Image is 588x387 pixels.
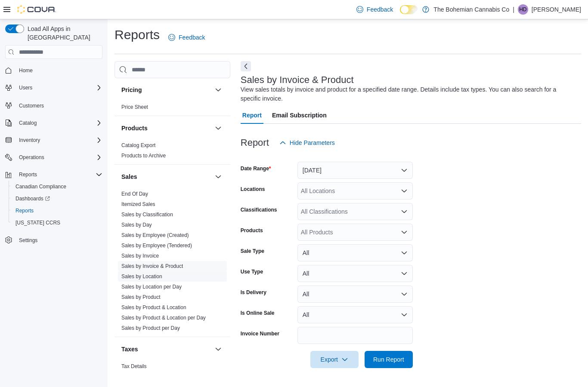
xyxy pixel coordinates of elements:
button: Pricing [213,85,223,95]
span: Users [19,84,32,91]
span: Load All Apps in [GEOGRAPHIC_DATA] [24,25,102,42]
input: Dark Mode [400,5,418,14]
a: Sales by Employee (Created) [121,232,189,238]
h3: Sales by Invoice & Product [241,75,354,85]
button: All [297,244,413,261]
h1: Reports [115,26,160,43]
button: Sales [121,172,211,181]
a: Tax Details [121,363,147,369]
span: Feedback [367,5,393,14]
a: Canadian Compliance [12,181,70,192]
span: Home [15,65,102,76]
a: [US_STATE] CCRS [12,218,64,228]
button: Users [2,82,106,94]
button: Pricing [121,86,211,94]
span: Email Subscription [272,107,327,124]
label: Locations [241,186,265,193]
button: Operations [2,151,106,163]
label: Classifications [241,206,277,213]
a: Sales by Location per Day [121,284,182,290]
span: [US_STATE] CCRS [15,219,60,226]
a: Sales by Day [121,222,152,228]
a: Settings [15,235,41,246]
button: Reports [15,169,40,180]
button: Taxes [121,345,211,353]
label: Sale Type [241,248,264,255]
span: Feedback [179,33,205,42]
button: Home [2,64,106,77]
span: Home [19,67,33,74]
div: Hesam Deihimi [518,4,528,15]
span: Settings [19,237,37,244]
button: Reports [9,205,106,217]
span: Canadian Compliance [15,183,66,190]
span: Customers [19,102,44,109]
button: All [297,286,413,303]
a: Sales by Invoice & Product [121,263,183,269]
button: All [297,265,413,282]
label: Invoice Number [241,330,279,337]
button: Export [310,351,359,368]
h3: Pricing [121,86,142,94]
div: Products [115,140,230,164]
span: Hide Parameters [290,138,335,147]
a: Sales by Classification [121,212,173,218]
p: [PERSON_NAME] [532,4,581,15]
button: Operations [15,152,48,163]
button: Catalog [15,118,40,128]
button: Open list of options [401,187,408,194]
div: View sales totals by invoice and product for a specified date range. Details include tax types. Y... [241,85,577,103]
a: Sales by Product & Location [121,304,186,310]
span: Reports [15,169,102,180]
span: Dark Mode [400,14,400,15]
button: Settings [2,234,106,246]
button: Customers [2,99,106,111]
a: Feedback [353,1,396,18]
span: Users [15,83,102,93]
span: Reports [19,171,37,178]
p: | [513,4,514,15]
a: Catalog Export [121,142,155,148]
button: Reports [2,169,106,181]
span: Inventory [19,137,40,144]
span: Report [242,107,262,124]
span: Dashboards [12,193,102,204]
a: Sales by Employee (Tendered) [121,243,192,249]
a: Dashboards [12,193,53,204]
span: Customers [15,100,102,111]
button: Hide Parameters [276,134,338,151]
button: Run Report [365,351,413,368]
div: Sales [115,189,230,337]
button: Canadian Compliance [9,181,106,193]
label: Products [241,227,263,234]
h3: Report [241,138,269,148]
label: Date Range [241,165,271,172]
button: Open list of options [401,208,408,215]
button: Taxes [213,344,223,354]
button: Inventory [15,135,43,145]
span: HD [519,4,526,15]
a: Products to Archive [121,153,166,159]
span: Canadian Compliance [12,181,102,192]
button: Products [213,123,223,133]
h3: Products [121,124,148,132]
button: All [297,306,413,323]
button: Inventory [2,134,106,146]
button: Catalog [2,117,106,129]
span: Reports [15,207,34,214]
span: Dashboards [15,195,50,202]
button: Next [241,61,251,71]
button: Open list of options [401,229,408,236]
img: Cova [17,5,56,14]
button: Users [15,83,36,93]
span: Catalog [19,120,37,126]
span: Washington CCRS [12,218,102,228]
span: Reports [12,206,102,216]
div: Pricing [115,102,230,116]
a: Feedback [165,29,208,46]
span: Operations [15,152,102,163]
p: The Bohemian Cannabis Co [433,4,509,15]
label: Use Type [241,268,263,275]
a: Sales by Product & Location per Day [121,315,206,321]
span: Run Report [373,355,404,364]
